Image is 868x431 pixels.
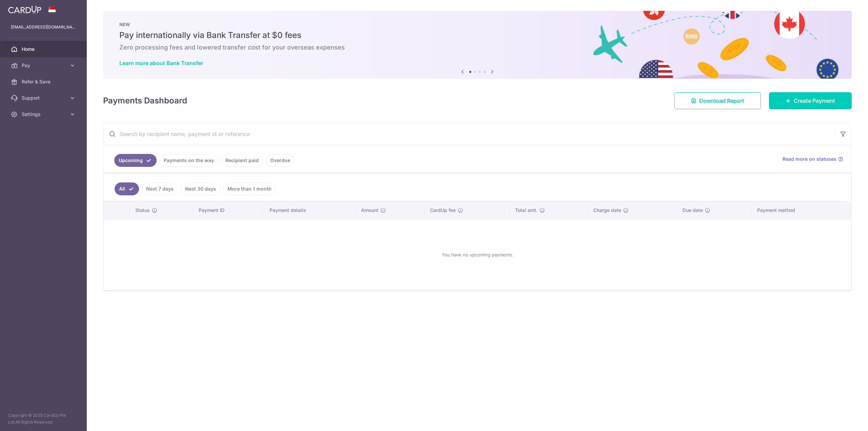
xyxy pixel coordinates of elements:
[783,156,836,162] span: Read more on statuses
[103,11,852,79] img: Bank transfer banner
[159,154,218,167] a: Payments on the way
[193,201,264,219] th: Payment ID
[142,182,178,195] a: Next 7 days
[22,95,66,101] span: Support
[22,78,66,85] span: Refer & Save
[221,154,263,167] a: Recipient paid
[181,182,220,195] a: Next 30 days
[103,123,835,145] input: Search by recipient name, payment id or reference
[515,207,537,214] span: Total amt.
[593,207,621,214] span: Charge date
[264,201,356,219] th: Payment details
[699,97,744,105] span: Download Report
[135,207,150,214] span: Status
[112,225,843,285] div: You have no upcoming payments.
[674,92,761,109] a: Download Report
[22,62,66,69] span: Pay
[223,182,276,195] a: More than 1 month
[794,97,835,105] span: Create Payment
[8,5,41,14] img: CardUp
[683,207,703,214] span: Due date
[783,156,843,162] a: Read more on statuses
[22,111,66,118] span: Settings
[115,182,139,195] a: All
[361,207,378,214] span: Amount
[266,154,295,167] a: Overdue
[22,46,66,53] span: Home
[430,207,456,214] span: CardUp fee
[752,201,851,219] th: Payment method
[119,30,835,41] h5: Pay internationally via Bank Transfer at $0 fees
[769,92,852,109] a: Create Payment
[119,22,835,27] p: NEW
[11,24,76,31] p: [EMAIL_ADDRESS][DOMAIN_NAME]
[119,43,835,52] h6: Zero processing fees and lowered transfer cost for your overseas expenses
[114,154,157,167] a: Upcoming
[119,60,203,66] a: Learn more about Bank Transfer
[103,95,187,107] h4: Payments Dashboard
